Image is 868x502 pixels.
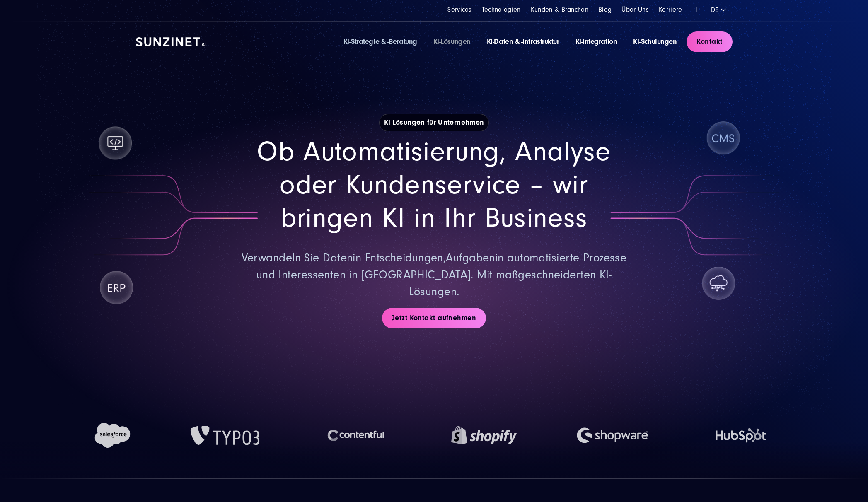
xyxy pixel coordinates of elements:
a: Jetzt Kontakt aufnehmen [382,308,486,328]
img: Contenful Logo | KI-Lösungen für Unternehmen von SUNZINET [319,408,391,462]
a: Karriere [659,6,682,13]
div: Navigation Menu [343,36,677,47]
span: Entscheidungen [365,251,443,264]
a: Technologien [482,6,521,13]
img: TYPO3 Logo | KI-Lösungen für Unternehmen von SUNZINET [190,408,260,462]
span: Aufgaben [446,251,495,264]
span: in automatisierte Prozesse und Interessenten in [GEOGRAPHIC_DATA]. Mit maßgeschneiderten KI-Lösun... [256,251,627,298]
a: KI-Strategie & -Beratung [343,37,417,46]
a: Services [447,6,472,13]
span: Verwandeln Sie Daten [242,251,353,264]
a: KI-Lösungen [433,37,471,46]
div: Navigation Menu [447,5,682,14]
a: Kontakt [687,31,732,52]
a: KI-Integration [575,37,617,46]
a: KI-Schulungen [633,37,677,46]
a: Über Uns [621,6,649,13]
img: Shopify Logo | KI-Lösungen für Unternehmen von SUNZINET [451,408,517,462]
a: KI-Daten & -Infrastruktur [487,37,559,46]
a: Kunden & Branchen [531,6,588,13]
img: SUNZINET AI Logo [136,37,206,46]
img: Salesforce Logo | KI-Lösungen für Unternehmen von SUNZINET [94,408,131,462]
span: Ob Automatisierung, Analyse oder Kundenservice – wir bringen KI in Ihr Business [257,136,611,233]
span: in [353,251,361,264]
img: HubSpot Logo | KI-Lösungen für Unternehmen von SUNZINET [708,408,774,462]
span: , [443,251,446,264]
a: Blog [598,6,612,13]
h1: KI-Lösungen für Unternehmen [379,114,489,131]
img: Shopware Logo | KI-Lösungen für Unternehmen von SUNZINET [576,408,648,462]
